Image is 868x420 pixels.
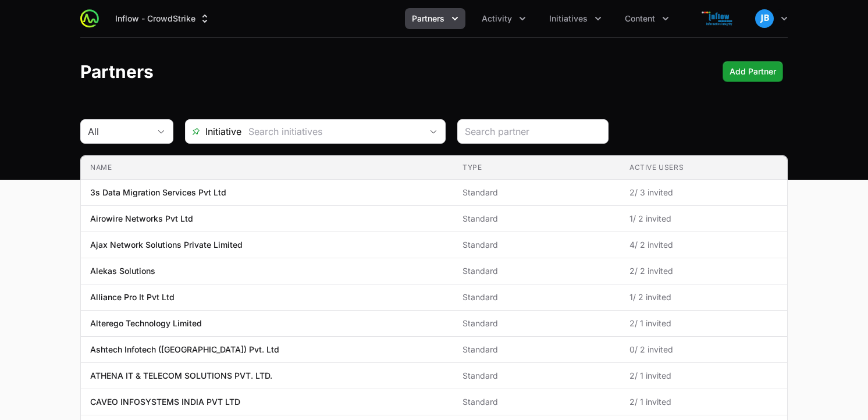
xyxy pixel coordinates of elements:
[88,124,150,138] div: All
[241,120,422,143] input: Search initiatives
[475,8,533,29] button: Activity
[405,8,465,29] div: Partners menu
[405,8,465,29] button: Partners
[90,187,226,198] p: 3s Data Migration Services Pvt Ltd
[690,7,746,30] img: Inflow
[90,318,202,329] p: Alterego Technology Limited
[618,8,676,29] button: Content
[453,156,620,180] th: Type
[90,396,240,408] p: CAVEO INFOSYSTEMS INDIA PVT LTD
[475,8,533,29] div: Activity menu
[723,61,783,82] button: Add Partner
[723,61,783,82] div: Primary actions
[463,265,611,277] span: Standard
[629,318,778,329] span: 2 / 1 invited
[463,318,611,329] span: Standard
[463,187,611,198] span: Standard
[629,344,778,355] span: 0 / 2 invited
[90,370,272,382] p: ATHENA IT & TELECOM SOLUTIONS PVT. LTD.
[625,13,655,24] span: Content
[422,120,445,143] div: Open
[463,344,611,355] span: Standard
[90,239,243,251] p: Ajax Network Solutions Private Limited
[90,213,193,225] p: Airowire Networks Pvt Ltd
[629,370,778,382] span: 2 / 1 invited
[108,8,218,29] div: Supplier switch menu
[542,8,609,29] button: Initiatives
[629,396,778,408] span: 2 / 1 invited
[629,265,778,277] span: 2 / 2 invited
[80,9,99,28] img: ActivitySource
[463,291,611,303] span: Standard
[186,124,241,138] span: Initiative
[90,265,155,277] p: Alekas Solutions
[463,396,611,408] span: Standard
[81,120,173,143] button: All
[549,13,588,24] span: Initiatives
[618,8,676,29] div: Content menu
[81,156,453,180] th: Name
[465,124,601,138] input: Search partner
[482,13,512,24] span: Activity
[620,156,787,180] th: Active Users
[80,61,154,82] h1: Partners
[99,8,676,29] div: Main navigation
[629,291,778,303] span: 1 / 2 invited
[730,65,776,79] span: Add Partner
[90,291,175,303] p: Alliance Pro It Pvt Ltd
[463,370,611,382] span: Standard
[108,8,218,29] button: Inflow - CrowdStrike
[542,8,609,29] div: Initiatives menu
[629,213,778,225] span: 1 / 2 invited
[629,239,778,251] span: 4 / 2 invited
[90,344,279,355] p: Ashtech Infotech ([GEOGRAPHIC_DATA]) Pvt. Ltd
[412,13,444,24] span: Partners
[463,213,611,225] span: Standard
[463,239,611,251] span: Standard
[755,9,774,28] img: Jimish Bhavsar
[629,187,778,198] span: 2 / 3 invited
